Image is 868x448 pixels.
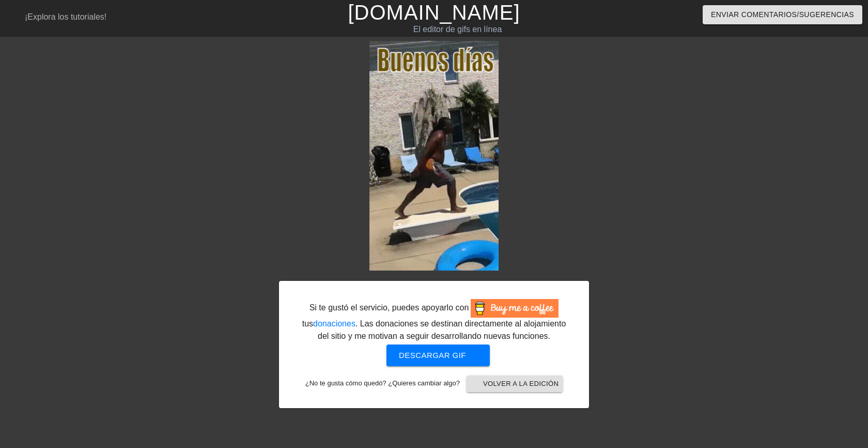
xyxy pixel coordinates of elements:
[471,378,613,390] font: flecha_atrás
[25,12,106,21] font: ¡Explora los tutoriales!
[309,303,469,312] font: Si te gustó el servicio, puedes apoyarlo con
[399,351,466,360] font: Descargar gif
[413,25,502,34] font: El editor de gifs en línea
[369,41,499,271] img: DUEho2Wn.gif
[8,10,106,26] a: ¡Explora los tutoriales!
[386,345,490,366] button: Descargar gif
[703,5,862,24] button: Enviar comentarios/sugerencias
[467,376,563,392] button: Volver a la edición
[472,349,689,362] font: obtener_aplicación
[8,10,145,22] font: libro de menú
[378,350,490,359] a: Descargar gif
[471,299,559,318] img: Cómprame un café
[313,319,355,328] a: donaciones
[348,1,520,24] a: [DOMAIN_NAME]
[302,319,313,328] font: tus
[305,380,460,387] font: ¿No te gusta cómo quedó? ¿Quieres cambiar algo?
[318,319,566,340] font: . Las donaciones se destinan directamente al alojamiento del sitio y me motivan a seguir desarrol...
[711,10,854,19] font: Enviar comentarios/sugerencias
[483,380,559,387] font: Volver a la edición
